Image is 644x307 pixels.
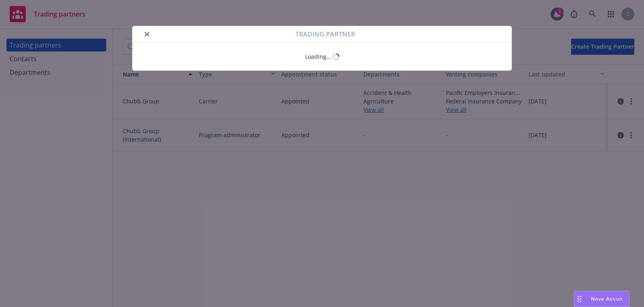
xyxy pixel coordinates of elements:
button: close [142,29,152,39]
div: Loading... [305,52,331,61]
span: Nova Assist [591,295,623,302]
button: Nova Assist [574,291,630,307]
div: Drag to move [574,291,584,307]
span: Trading partner [295,29,355,39]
